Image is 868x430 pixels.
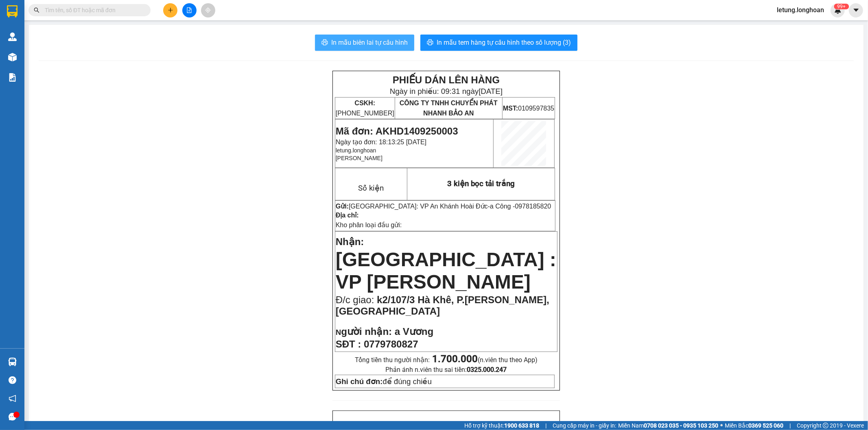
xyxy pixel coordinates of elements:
img: warehouse-icon [8,358,17,366]
span: In mẫu tem hàng tự cấu hình theo số lượng (3) [437,37,571,48]
span: để đúng chiều [336,377,432,386]
span: [GEOGRAPHIC_DATA]: VP An Khánh Hoài Đức [349,203,488,210]
strong: Gửi: [336,203,349,210]
button: file-add [182,3,197,17]
strong: Ghi chú đơn: [336,377,383,386]
span: Phản ánh n.viên thu sai tiền: [385,366,507,374]
img: warehouse-icon [8,53,17,61]
span: Ngày in phiếu: 09:31 ngày [390,87,503,96]
span: aim [205,7,211,13]
span: [PHONE_NUMBER] [336,100,394,117]
strong: PHIẾU DÁN LÊN HÀNG [393,74,500,85]
span: 3 kiện bọc tải trắng [447,179,515,188]
img: logo-vxr [7,5,17,17]
button: caret-down [849,3,863,17]
span: file-add [186,7,192,13]
span: In mẫu biên lai tự cấu hình [331,37,408,48]
span: Miền Bắc [725,421,783,430]
span: | [789,421,791,430]
span: notification [9,395,16,402]
span: [DATE] [479,87,503,96]
img: warehouse-icon [8,33,17,41]
span: gười nhận: [341,326,392,337]
span: 0109597835 [503,105,554,112]
strong: MST: [503,105,518,112]
strong: 0325.000.247 [467,366,507,374]
span: [GEOGRAPHIC_DATA] : VP [PERSON_NAME] [336,249,556,293]
span: search [34,7,39,13]
span: letung.longhoan [770,5,831,15]
span: Tổng tiền thu người nhận: [355,356,538,364]
span: Hỗ trợ kỹ thuật: [464,421,539,430]
button: printerIn mẫu tem hàng tự cấu hình theo số lượng (3) [420,35,577,51]
sup: 505 [834,4,849,9]
span: k2/107/3 Hà Khê, P.[PERSON_NAME], [GEOGRAPHIC_DATA] [336,294,549,317]
span: printer [321,39,328,47]
strong: 0708 023 035 - 0935 103 250 [644,422,718,429]
strong: 1900 633 818 [504,422,539,429]
span: 0779780827 [364,339,418,350]
span: printer [427,39,433,47]
span: copyright [823,423,829,428]
span: 0978185820 [515,203,551,210]
strong: CSKH: [354,100,375,106]
span: Số kiện [358,184,384,193]
button: printerIn mẫu biên lai tự cấu hình [315,35,414,51]
span: Mã đơn: AKHD1409250003 [336,126,458,137]
span: Đ/c giao: [336,294,377,305]
span: message [9,413,16,421]
span: a Công - [490,203,551,210]
span: CÔNG TY TNHH CHUYỂN PHÁT NHANH BẢO AN [400,100,498,117]
span: Miền Nam [618,421,718,430]
img: solution-icon [8,73,17,82]
strong: SĐT : [336,339,361,350]
span: | [545,421,547,430]
span: [PERSON_NAME] [336,155,383,161]
button: plus [163,3,177,17]
span: Cung cấp máy in - giấy in: [553,421,616,430]
input: Tìm tên, số ĐT hoặc mã đơn [45,6,141,15]
span: Nhận: [336,236,364,247]
strong: Địa chỉ: [336,212,359,219]
span: - [488,203,551,210]
span: plus [168,7,173,13]
strong: N [336,328,392,337]
strong: 0369 525 060 [748,422,783,429]
button: aim [201,3,215,17]
span: Ngày tạo đơn: 18:13:25 [DATE] [336,139,426,146]
span: Kho phân loại đầu gửi: [336,222,402,228]
span: a Vương [395,326,433,337]
span: (n.viên thu theo App) [432,356,538,364]
strong: 1.700.000 [432,353,478,365]
span: question-circle [9,376,16,384]
img: icon-new-feature [834,7,842,14]
span: ⚪️ [720,424,723,427]
span: caret-down [853,7,860,14]
span: letung.longhoan [336,147,376,154]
